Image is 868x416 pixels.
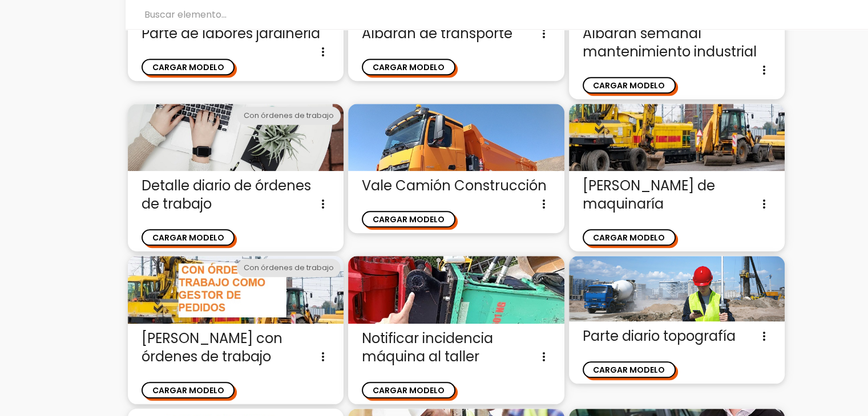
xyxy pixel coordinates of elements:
[583,77,676,93] button: CARGAR MODELO
[316,195,330,213] i: more_vert
[316,43,330,61] i: more_vert
[348,104,564,171] img: camion.jpg
[316,348,330,366] i: more_vert
[757,195,771,213] i: more_vert
[362,59,455,75] button: CARGAR MODELO
[583,361,676,378] button: CARGAR MODELO
[757,61,771,79] i: more_vert
[128,256,344,323] img: alquiler_maquinaria_construccion2.jpg
[142,382,235,398] button: CARGAR MODELO
[537,348,551,366] i: more_vert
[237,107,341,125] div: Con órdenes de trabajo
[142,25,330,43] span: Parte de labores jardineria
[757,327,771,345] i: more_vert
[362,382,455,398] button: CARGAR MODELO
[569,104,785,171] img: alquiler_maquinaria_construccion.jpg
[142,59,235,75] button: CARGAR MODELO
[583,327,771,345] span: Parte diario topografía
[583,25,771,61] span: Albarán semanal mantenimiento industrial
[362,329,550,366] span: Notificar incidencia máquina al taller
[583,229,676,246] button: CARGAR MODELO
[362,25,550,43] span: Albarán de transporte
[348,256,564,323] img: notificar_incidencia.jpg
[142,177,330,213] span: Detalle diario de órdenes de trabajo
[142,229,235,246] button: CARGAR MODELO
[537,25,551,43] i: more_vert
[237,259,341,277] div: Con órdenes de trabajo
[569,256,785,321] img: topografia.png
[537,195,551,213] i: more_vert
[583,177,771,213] span: [PERSON_NAME] de maquinaría
[362,211,455,227] button: CARGAR MODELO
[142,329,330,366] span: [PERSON_NAME] con órdenes de trabajo
[128,104,344,171] img: modelo-itcons.jpg
[362,177,550,195] span: Vale Camión Construcción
